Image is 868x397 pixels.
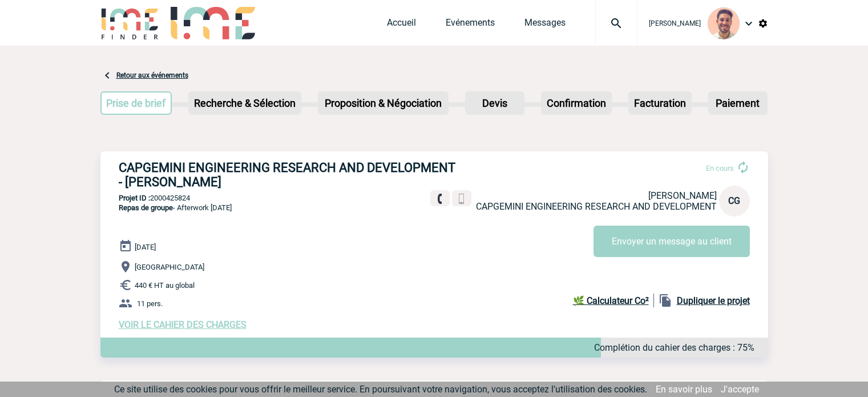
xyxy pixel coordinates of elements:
p: 2000425824 [100,194,768,202]
a: Evénements [446,17,495,33]
a: Messages [524,17,566,33]
p: Proposition & Négociation [319,93,447,114]
h3: CAPGEMINI ENGINEERING RESEARCH AND DEVELOPMENT - [PERSON_NAME] [119,161,461,189]
a: J'accepte [721,384,759,395]
span: 11 pers. [137,299,163,308]
img: fixe.png [435,194,445,204]
img: IME-Finder [100,7,160,39]
a: Retour aux événements [116,71,188,79]
img: file_copy-black-24dp.png [659,294,672,307]
p: Facturation [629,93,691,114]
a: En savoir plus [656,384,712,395]
p: Devis [466,93,523,114]
span: Repas de groupe [119,203,173,212]
b: 🌿 Calculateur Co² [573,295,649,306]
p: Recherche & Sélection [189,93,300,114]
p: Confirmation [542,93,611,114]
span: [DATE] [135,243,156,251]
span: Ce site utilise des cookies pour vous offrir le meilleur service. En poursuivant votre navigation... [114,384,647,395]
span: CAPGEMINI ENGINEERING RESEARCH AND DEVELOPMENT [476,201,717,212]
p: Paiement [709,93,766,114]
span: CG [728,195,740,206]
button: Envoyer un message au client [594,226,750,257]
span: [GEOGRAPHIC_DATA] [135,263,204,271]
span: En cours [706,164,734,173]
img: 132114-0.jpg [708,7,740,39]
a: VOIR LE CAHIER DES CHARGES [119,319,247,330]
span: 440 € HT au global [135,281,195,290]
span: [PERSON_NAME] [648,190,717,201]
b: Dupliquer le projet [677,295,750,306]
b: Projet ID : [119,194,150,202]
span: - Afterwork [DATE] [119,203,232,212]
span: [PERSON_NAME] [649,19,701,27]
img: portable.png [457,194,467,204]
a: Accueil [387,17,416,33]
a: 🌿 Calculateur Co² [573,294,654,307]
p: Prise de brief [102,93,171,114]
